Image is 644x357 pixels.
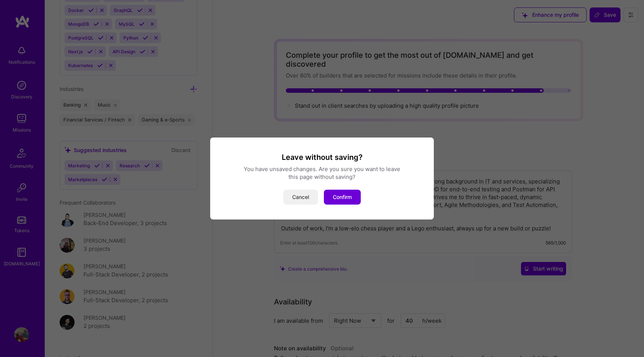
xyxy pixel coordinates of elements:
[219,165,425,173] div: You have unsaved changes. Are you sure you want to leave
[219,152,425,162] h3: Leave without saving?
[283,190,318,205] button: Cancel
[219,173,425,181] div: this page without saving?
[210,138,434,219] div: modal
[324,190,361,205] button: Confirm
